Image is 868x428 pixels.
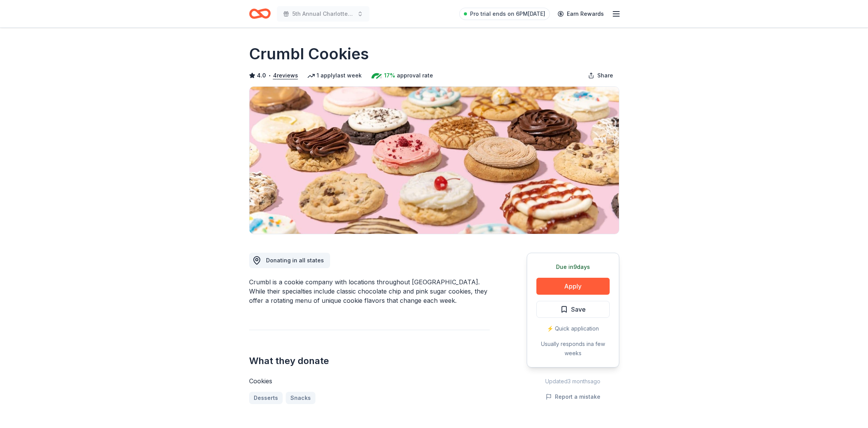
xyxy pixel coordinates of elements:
button: 5th Annual Charlotte Alpha Delta Pi Alum Fall Festival benefitting RMHC of GC [277,6,369,22]
span: 17% [384,71,395,80]
span: Pro trial ends on 6PM[DATE] [470,9,545,18]
a: Earn Rewards [553,7,608,21]
div: Due in 9 days [536,262,610,272]
button: Save [536,301,610,318]
span: 4.0 [257,71,266,80]
div: Updated 3 months ago [527,377,619,386]
div: 1 apply last week [307,71,362,80]
a: Snacks [286,392,315,404]
div: ⚡️ Quick application [536,324,610,333]
span: approval rate [397,71,433,80]
a: Desserts [249,392,283,404]
button: Share [582,68,619,83]
span: Save [571,304,586,314]
button: Report a mistake [546,392,600,401]
div: Cookies [249,376,490,386]
span: 5th Annual Charlotte Alpha Delta Pi Alum Fall Festival benefitting RMHC of GC [292,9,354,18]
h1: Crumbl Cookies [249,43,369,65]
span: Donating in all states [266,257,324,264]
div: Crumbl is a cookie company with locations throughout [GEOGRAPHIC_DATA]. While their specialties i... [249,277,490,305]
a: Pro trial ends on 6PM[DATE] [459,8,550,20]
img: Image for Crumbl Cookies [249,87,619,234]
span: • [268,72,271,79]
h2: What they donate [249,355,490,367]
button: Apply [536,278,610,295]
button: 4reviews [273,71,298,80]
span: Share [597,71,613,80]
a: Home [249,5,271,23]
div: Usually responds in a few weeks [536,339,610,358]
